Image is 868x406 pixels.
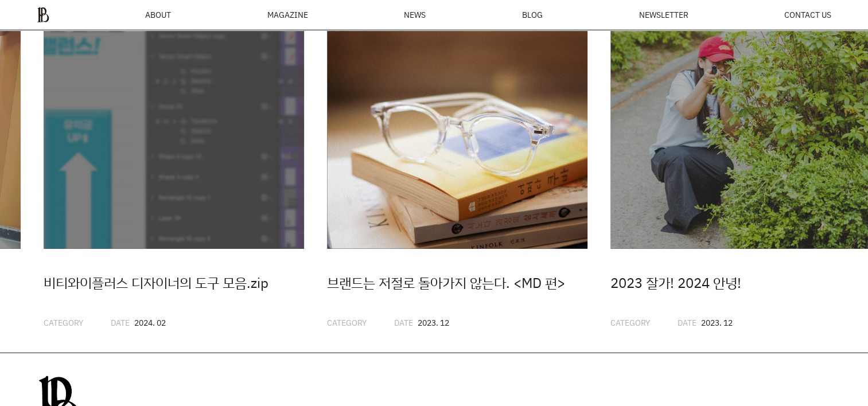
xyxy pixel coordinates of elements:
[44,272,304,294] div: 비티와이플러스 디자이너의 도구 모음.zip
[37,7,49,23] img: ba379d5522eb3.png
[111,317,130,328] span: DATE
[145,11,171,19] a: ABOUT
[394,317,413,328] span: DATE
[327,317,367,328] span: CATEGORY
[404,11,426,19] a: NEWS
[784,11,831,19] a: CONTACT US
[701,317,733,328] span: 2023. 12
[610,317,650,328] span: CATEGORY
[522,11,543,19] a: BLOG
[327,272,587,294] div: 브랜드는 저절로 돌아가지 않는다. <MD 편>
[134,317,166,328] span: 2024. 02
[639,11,688,19] a: NEWSLETTER
[678,317,696,328] span: DATE
[267,11,308,19] div: MAGAZINE
[44,317,83,328] span: CATEGORY
[418,317,449,328] span: 2023. 12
